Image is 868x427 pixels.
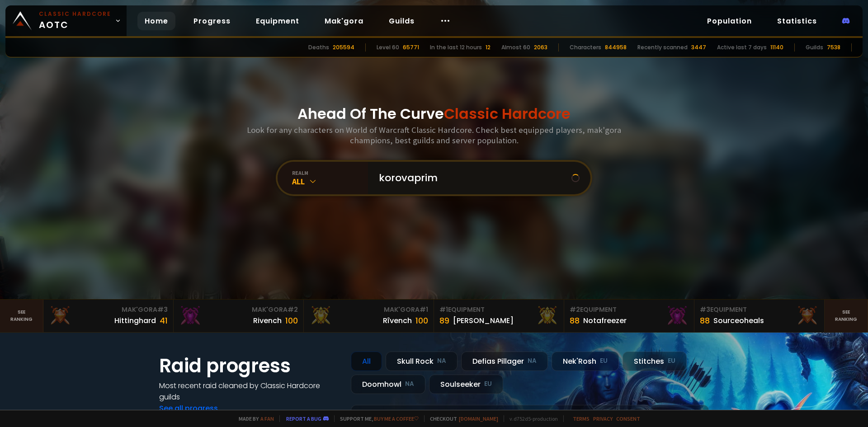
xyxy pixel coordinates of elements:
[292,176,368,187] div: All
[486,43,491,52] div: 12
[453,315,514,326] div: [PERSON_NAME]
[374,415,419,422] a: Buy me a coffee
[382,12,422,30] a: Guilds
[159,380,340,403] h4: Most recent raid cleaned by Classic Hardcore guilds
[770,43,783,52] div: 11140
[713,315,764,326] div: Sourceoheals
[700,314,710,327] div: 88
[570,314,580,327] div: 88
[437,357,446,366] small: NA
[439,314,449,327] div: 89
[160,314,168,327] div: 41
[700,305,710,314] span: # 3
[243,125,625,145] h3: Look for any characters on World of Warcraft Classic Hardcore. Check best equipped players, mak'g...
[573,415,590,422] a: Terms
[501,43,530,52] div: Almost 60
[700,12,759,30] a: Population
[461,352,548,371] div: Defias Pillager
[260,415,274,422] a: a fan
[285,314,298,327] div: 100
[159,352,340,380] h1: Raid progress
[806,43,823,52] div: Guilds
[430,43,482,52] div: In the last 12 hours
[233,415,274,422] span: Made by
[444,103,571,124] span: Classic Hardcore
[317,12,371,30] a: Mak'gora
[186,12,238,30] a: Progress
[377,43,399,52] div: Level 60
[570,305,689,314] div: Equipment
[43,300,174,332] a: Mak'Gora#3Hittinghard41
[383,315,412,326] div: Rîvench
[249,12,307,30] a: Equipment
[439,305,558,314] div: Equipment
[114,315,156,326] div: Hittinghard
[600,357,608,366] small: EU
[420,305,428,314] span: # 1
[570,305,580,314] span: # 2
[351,352,382,371] div: All
[403,43,419,52] div: 65771
[583,315,627,326] div: Notafreezer
[564,300,694,332] a: #2Equipment88Notafreezer
[694,300,825,332] a: #3Equipment88Sourceoheals
[5,5,127,36] a: Classic HardcoreAOTC
[334,415,419,422] span: Support me,
[429,375,503,394] div: Soulseeker
[333,43,354,52] div: 205594
[570,43,601,52] div: Characters
[827,43,840,52] div: 7538
[297,103,571,125] h1: Ahead Of The Curve
[286,415,321,422] a: Report a bug
[351,375,425,394] div: Doomhowl
[691,43,706,52] div: 3447
[179,305,298,314] div: Mak'Gora
[39,10,111,18] small: Classic Hardcore
[459,415,498,422] a: [DOMAIN_NAME]
[424,415,498,422] span: Checkout
[770,12,824,30] a: Statistics
[825,300,868,332] a: Seeranking
[373,162,571,194] input: Search a character...
[415,314,428,327] div: 100
[637,43,688,52] div: Recently scanned
[308,43,329,52] div: Deaths
[717,43,767,52] div: Active last 7 days
[39,10,111,32] span: AOTC
[504,415,558,422] span: v. d752d5 - production
[439,305,448,314] span: # 1
[253,315,282,326] div: Rivench
[137,12,175,30] a: Home
[159,403,218,413] a: See all progress
[405,380,414,389] small: NA
[288,305,298,314] span: # 2
[484,380,492,389] small: EU
[668,357,675,366] small: EU
[304,300,434,332] a: Mak'Gora#1Rîvench100
[700,305,819,314] div: Equipment
[157,305,168,314] span: # 3
[49,305,168,314] div: Mak'Gora
[593,415,613,422] a: Privacy
[292,169,368,176] div: realm
[616,415,640,422] a: Consent
[386,352,458,371] div: Skull Rock
[528,357,537,366] small: NA
[605,43,627,52] div: 844958
[534,43,547,52] div: 2063
[309,305,428,314] div: Mak'Gora
[623,352,687,371] div: Stitches
[552,352,619,371] div: Nek'Rosh
[434,300,564,332] a: #1Equipment89[PERSON_NAME]
[174,300,304,332] a: Mak'Gora#2Rivench100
